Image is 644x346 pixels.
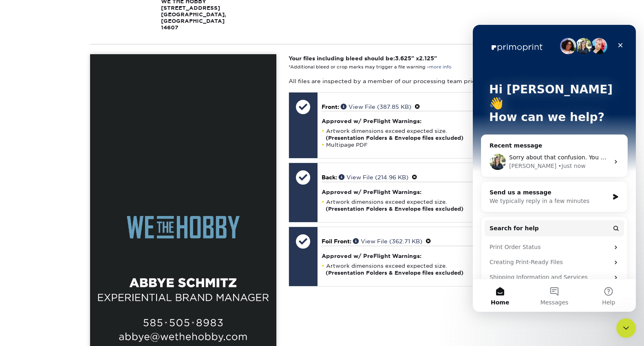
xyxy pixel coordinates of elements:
span: 2.125 [419,55,434,62]
div: Close [140,13,155,28]
small: *Additional bleed or crop marks may trigger a file warning – [289,64,451,70]
div: Print Order Status [12,215,151,230]
li: Artwork dimensions exceed expected size. [322,262,549,276]
strong: (Presentation Folders & Envelope files excluded) [326,206,463,212]
li: Multipage PDF [322,141,549,148]
span: 3.625 [395,55,411,62]
span: Front: [322,104,339,110]
strong: Your files including bleed should be: " x " [289,55,437,62]
iframe: Intercom live chat [473,25,636,312]
a: View File (387.85 KB) [341,104,411,110]
div: • Just now [85,137,112,145]
span: Sorry about that confusion. You are good to place the order if the product in your cart looks cor... [36,129,320,136]
h4: Approved w/ PreFlight Warnings: [322,253,549,259]
div: Creating Print-Ready Files [12,230,151,245]
div: Shipping Information and Services [17,248,137,257]
iframe: Intercom live chat [616,318,636,338]
p: All files are inspected by a member of our processing team prior to production. [289,77,554,85]
button: Help [109,254,163,287]
a: more info [429,64,451,70]
li: Artwork dimensions exceed expected size. [322,198,549,212]
div: Creating Print-Ready Files [17,233,137,242]
strong: (Presentation Folders & Envelope files excluded) [326,270,463,276]
div: Send us a messageWe typically reply in a few minutes [8,156,155,187]
span: Back: [322,174,337,181]
span: Messages [68,275,96,280]
h4: Approved w/ PreFlight Warnings: [322,189,549,195]
div: Print Order Status [17,218,137,227]
span: Home [18,275,36,280]
button: Messages [54,254,108,287]
div: [PERSON_NAME] [36,137,84,145]
strong: (Presentation Folders & Envelope files excluded) [326,135,463,141]
div: We typically reply in a few minutes [17,172,136,181]
span: Search for help [17,199,66,208]
li: Artwork dimensions exceed expected size. [322,128,549,141]
div: Shipping Information and Services [12,245,151,260]
span: Foil Front: [322,238,351,245]
span: Help [129,275,142,280]
a: View File (214.96 KB) [339,174,408,181]
h4: Approved w/ PreFlight Warnings: [322,118,549,124]
a: View File (362.71 KB) [353,238,422,245]
button: Search for help [12,195,151,212]
div: Send us a message [17,163,136,172]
